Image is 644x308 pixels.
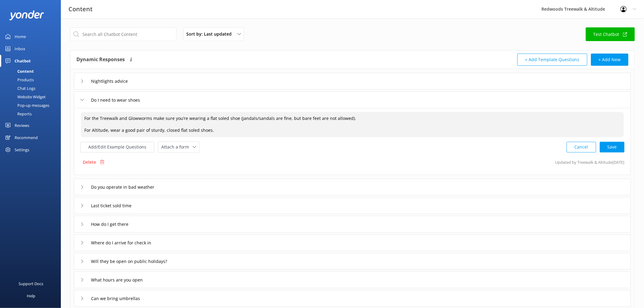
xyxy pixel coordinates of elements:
[68,4,93,14] h3: Content
[15,119,29,131] div: Reviews
[591,54,628,66] button: + Add New
[4,93,61,101] a: Website Widget
[4,67,34,75] div: Content
[4,101,49,110] div: Pop-up messages
[4,84,61,93] a: Chat Logs
[161,144,193,150] span: Attach a form
[4,67,61,75] a: Content
[81,112,624,137] textarea: For the Treewalk and Glowworms make sure you’re wearing a flat soled shoe (jandals/sandals are fi...
[555,156,625,168] p: Updated by Treewalk & Altitude [DATE]
[70,27,177,41] input: Search all Chatbot Content
[4,93,46,101] div: Website Widget
[517,54,587,66] button: + Add Template Questions
[567,142,596,152] button: Cancel
[19,278,44,290] div: Support Docs
[4,75,61,84] a: Products
[15,43,25,55] div: Inbox
[27,290,35,302] div: Help
[15,55,31,67] div: Chatbot
[600,142,625,152] button: Save
[4,84,35,93] div: Chat Logs
[80,142,154,152] button: Add/Edit Example Questions
[15,144,29,156] div: Settings
[9,10,44,20] img: yonder-white-logo.png
[15,131,38,144] div: Recommend
[586,27,635,41] a: Test Chatbot
[4,75,34,84] div: Products
[4,101,61,110] a: Pop-up messages
[186,31,235,37] span: Sort by: Last updated
[83,159,96,166] p: Delete
[76,54,125,66] h4: Dynamic Responses
[4,110,61,118] a: Reports
[15,30,26,43] div: Home
[4,110,32,118] div: Reports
